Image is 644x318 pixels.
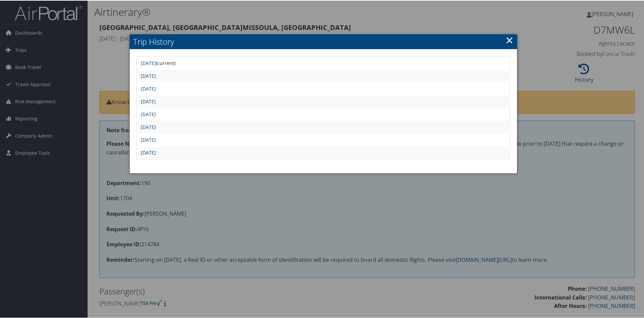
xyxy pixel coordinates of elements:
td: (current) [137,57,509,69]
a: [DATE] [141,136,156,142]
a: [DATE] [141,123,156,130]
a: [DATE] [141,98,156,104]
a: [DATE] [141,72,156,78]
h2: Trip History [130,34,517,48]
a: × [506,33,513,46]
a: [DATE] [141,149,156,155]
a: [DATE] [141,85,156,91]
a: [DATE] [141,110,156,117]
a: [DATE] [141,59,156,66]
